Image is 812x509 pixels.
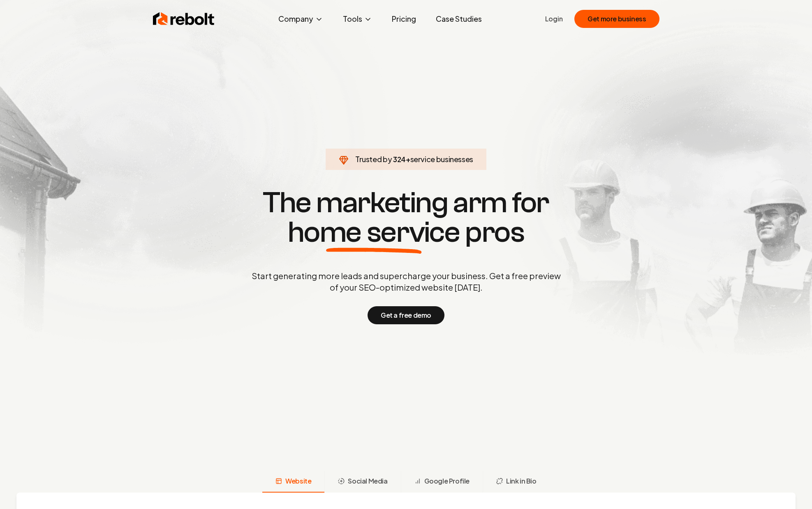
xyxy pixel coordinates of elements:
[368,306,444,324] button: Get a free demo
[424,476,470,486] span: Google Profile
[348,476,387,486] span: Social Media
[355,154,392,164] span: Trusted by
[272,11,330,27] button: Company
[250,270,562,293] p: Start generating more leads and supercharge your business. Get a free preview of your SEO-optimiz...
[262,471,324,493] button: Website
[285,476,311,486] span: Website
[545,14,563,24] a: Login
[324,471,400,493] button: Social Media
[153,11,215,27] img: Rebolt Logo
[385,11,423,27] a: Pricing
[429,11,488,27] a: Case Studies
[506,476,537,486] span: Link in Bio
[393,154,406,165] span: 324
[401,471,483,493] button: Google Profile
[288,218,460,247] span: home service
[336,11,379,27] button: Tools
[574,10,659,28] button: Get more business
[209,188,604,247] h1: The marketing arm for pros
[410,154,474,164] span: service businesses
[406,154,410,164] span: +
[483,471,550,493] button: Link in Bio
